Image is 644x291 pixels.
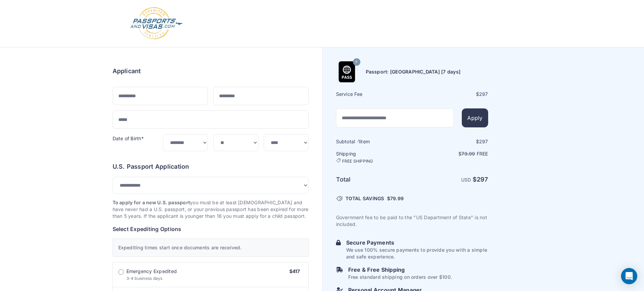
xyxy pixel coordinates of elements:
div: Open Intercom Messenger [621,268,637,284]
h6: Total [336,175,411,184]
strong: To apply for a new U.S. passport [113,200,190,205]
img: Logo [129,7,183,40]
div: $ [413,138,488,145]
div: Expediting times start once documents are received. [113,238,309,257]
h6: Service Fee [336,91,411,98]
h6: Select Expediting Options [113,225,309,233]
h6: Secure Payments [346,238,488,247]
span: 7 [355,58,357,67]
span: 297 [477,176,488,183]
span: 3-4 business days [126,276,163,281]
span: Free [477,151,488,157]
div: $ [413,91,488,98]
h6: Shipping [336,150,411,164]
span: 297 [479,91,488,97]
img: Product Name [336,61,357,82]
strong: $ [473,176,488,183]
span: TOTAL SAVINGS [345,195,384,202]
span: USD [461,177,471,183]
span: 1 [358,139,360,144]
p: Free standard shipping on orders over $100. [348,274,452,280]
span: 79.99 [390,195,404,201]
span: $ [387,195,404,202]
label: Date of Birth* [113,136,144,141]
span: FREE SHIPPING [342,159,373,164]
p: Government fee to be paid to the "US Department of State" is not included. [336,214,488,228]
span: Emergency Expedited [126,268,177,275]
button: Apply [462,108,488,127]
h6: Subtotal · item [336,138,411,145]
p: We use 100% secure payments to provide you with a simple and safe experience. [346,247,488,260]
h6: Free & Free Shipping [348,266,452,274]
p: $ [413,150,488,157]
span: $417 [289,268,300,274]
h6: Passport: [GEOGRAPHIC_DATA] [7 days] [366,68,461,75]
h6: Applicant [113,66,141,76]
span: 79.99 [461,151,475,157]
p: you must be at least [DEMOGRAPHIC_DATA] and have never had a U.S. passport, or your previous pass... [113,199,309,220]
h6: U.S. Passport Application [113,162,309,171]
span: 297 [479,139,488,144]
